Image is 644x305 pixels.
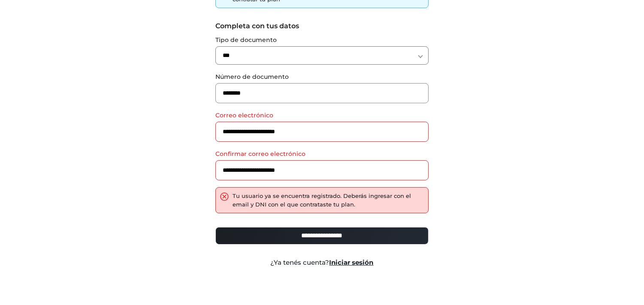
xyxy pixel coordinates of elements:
label: Tipo de documento [215,36,429,45]
div: ¿Ya tenés cuenta? [209,258,435,268]
label: Completa con tus datos [215,21,429,31]
label: Número de documento [215,72,429,81]
a: Iniciar sesión [330,258,374,266]
label: Confirmar correo electrónico [215,150,429,158]
div: Tu usuario ya se encuentra registrado. Deberás ingresar con el email y DNI con el que contrataste... [233,192,424,209]
label: Correo electrónico [215,111,429,120]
